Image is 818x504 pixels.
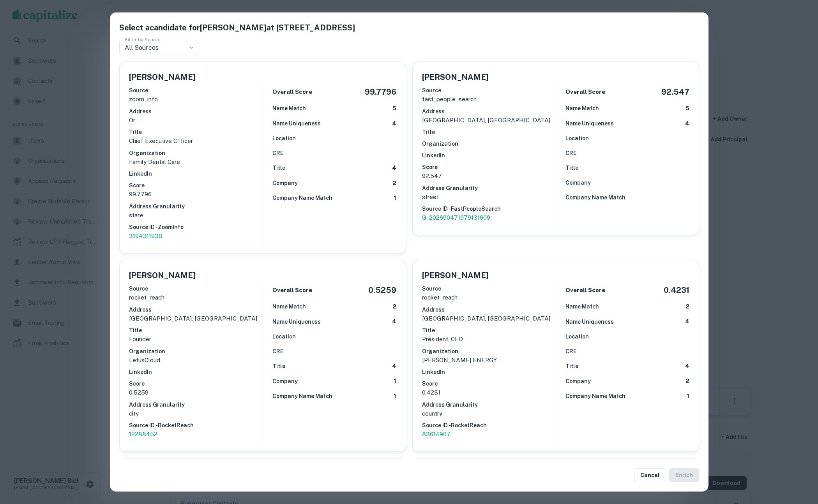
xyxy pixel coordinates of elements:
[422,184,556,192] h6: Address Granularity
[129,231,263,241] p: 3194311938
[368,284,396,296] h5: 0.5259
[392,317,396,326] h6: 4
[565,88,605,97] h6: Overall Score
[129,86,263,95] h6: Source
[422,107,556,116] h6: Address
[129,211,263,220] p: state
[129,293,263,302] p: rocket_reach
[129,379,263,388] h6: Score
[565,164,578,172] h6: Title
[422,379,556,388] h6: Score
[664,284,689,296] h5: 0.4231
[422,347,556,356] h6: Organization
[634,468,666,482] button: Cancel
[272,392,332,400] h6: Company Name Match
[272,88,312,97] h6: Overall Score
[392,119,396,128] h6: 4
[129,347,263,356] h6: Organization
[392,164,396,173] h6: 4
[129,157,263,167] p: Family Dental Care
[565,119,614,128] h6: Name Uniqueness
[422,171,556,181] p: 92.547
[565,317,614,326] h6: Name Uniqueness
[129,284,263,293] h6: Source
[661,86,689,98] h5: 92.547
[422,293,556,302] p: rocket_reach
[422,305,556,314] h6: Address
[129,202,263,211] h6: Address Granularity
[393,302,396,311] h6: 2
[129,116,263,125] p: or
[686,377,689,386] h6: 2
[272,164,285,172] h6: Title
[565,362,578,370] h6: Title
[392,362,396,371] h6: 4
[129,169,263,178] h6: LinkedIn
[565,332,589,341] h6: Location
[272,362,285,370] h6: Title
[129,107,263,116] h6: Address
[272,194,332,202] h6: Company Name Match
[422,356,556,365] p: [PERSON_NAME] ENERGY
[422,139,556,148] h6: Organization
[129,356,263,365] p: LetusCloud
[565,149,576,157] h6: CRE
[129,388,263,397] p: 0.5259
[392,104,396,113] h6: 5
[394,194,396,203] h6: 1
[422,388,556,397] p: 0.4231
[272,104,306,113] h6: Name Match
[272,179,298,187] h6: Company
[272,377,298,386] h6: Company
[422,128,556,136] h6: Title
[129,223,263,231] h6: Source ID - ZoomInfo
[565,193,625,202] h6: Company Name Match
[129,326,263,335] h6: Title
[422,368,556,376] h6: LinkedIn
[422,213,556,222] a: G-202690471979131609
[272,149,283,157] h6: CRE
[129,335,263,344] p: Founder
[779,442,818,479] iframe: Chat Widget
[129,314,263,323] p: [GEOGRAPHIC_DATA], [GEOGRAPHIC_DATA]
[272,347,283,356] h6: CRE
[422,163,556,171] h6: Score
[422,314,556,323] p: [GEOGRAPHIC_DATA], [GEOGRAPHIC_DATA]
[129,409,263,418] p: city
[129,95,263,104] p: zoom_info
[422,151,556,160] h6: LinkedIn
[129,305,263,314] h6: Address
[422,86,556,95] h6: Source
[422,95,556,104] p: fast_people_search
[365,86,396,98] h5: 99.7796
[129,136,263,146] p: Chief Executive Officer
[422,421,556,430] h6: Source ID - RocketReach
[272,134,296,143] h6: Location
[129,128,263,136] h6: Title
[565,347,576,356] h6: CRE
[422,400,556,409] h6: Address Granularity
[125,36,161,43] label: Filter by Source
[272,302,306,311] h6: Name Match
[686,302,689,311] h6: 2
[272,332,296,341] h6: Location
[565,392,625,400] h6: Company Name Match
[422,192,556,202] p: street
[565,178,591,187] h6: Company
[422,326,556,335] h6: Title
[393,179,396,188] h6: 2
[565,104,599,113] h6: Name Match
[565,134,589,143] h6: Location
[565,302,599,311] h6: Name Match
[129,430,263,439] a: 12288452
[685,317,689,326] h6: 4
[687,392,689,401] h6: 1
[394,392,396,401] h6: 1
[129,270,196,281] h5: [PERSON_NAME]
[129,400,263,409] h6: Address Granularity
[422,116,556,125] p: [GEOGRAPHIC_DATA], [GEOGRAPHIC_DATA]
[129,368,263,376] h6: LinkedIn
[394,377,396,386] h6: 1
